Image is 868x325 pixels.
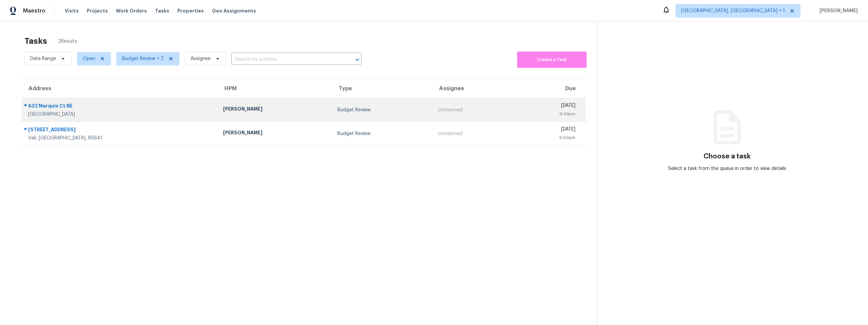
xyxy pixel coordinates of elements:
button: Open [353,55,362,64]
button: Create a Task [517,52,587,68]
span: Open [83,55,95,62]
span: Geo Assignments [212,7,256,14]
span: Projects [87,7,108,14]
div: Select a task from the queue in order to view details [662,165,792,172]
th: Due [513,79,586,98]
div: Budget Review [337,107,427,113]
div: 9:00pm [518,134,575,141]
span: Create a Task [520,56,583,64]
input: Search by address [231,54,342,65]
div: 632 Marquis Ct NE [28,102,212,111]
span: Properties [177,7,204,14]
div: 6:43pm [518,111,575,117]
span: [GEOGRAPHIC_DATA], [GEOGRAPHIC_DATA] + 1 [681,7,785,14]
div: [STREET_ADDRESS] [28,126,212,135]
div: [GEOGRAPHIC_DATA] [28,111,212,118]
span: Assignee [191,55,211,62]
div: [DATE] [518,102,575,111]
span: Date Range [30,55,56,62]
div: Budget Review [337,130,427,137]
span: Maestro [23,7,45,14]
th: Address [22,79,218,98]
span: 2 Results [58,38,77,45]
div: [PERSON_NAME] [223,129,327,138]
h2: Tasks [24,38,47,44]
th: HPM [218,79,332,98]
div: [PERSON_NAME] [223,106,327,114]
div: Unclaimed [438,130,507,137]
div: [DATE] [518,126,575,134]
span: Tasks [155,8,169,13]
th: Type [332,79,432,98]
div: Vail, [GEOGRAPHIC_DATA], 85641 [28,135,212,141]
span: [PERSON_NAME] [817,7,858,14]
span: Visits [65,7,79,14]
div: Unclaimed [438,107,507,113]
h3: Choose a task [704,153,751,160]
th: Assignee [432,79,513,98]
span: Budget Review + 2 [122,55,164,62]
span: Work Orders [116,7,147,14]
